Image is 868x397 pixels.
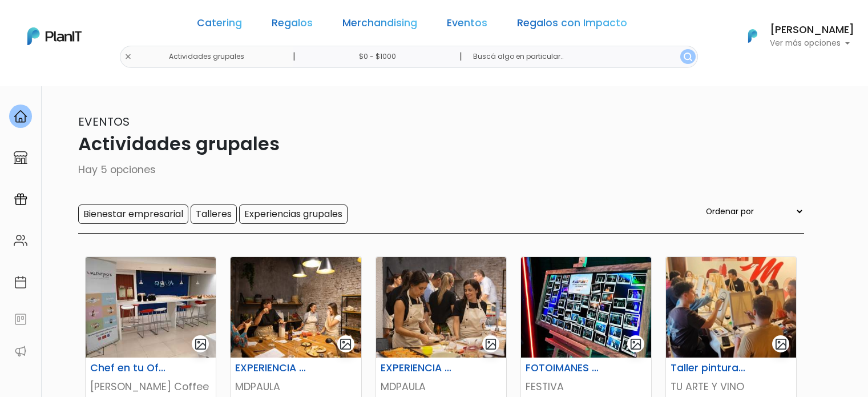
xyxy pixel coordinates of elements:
[521,257,651,358] img: thumb_WhatsApp_Image_2025-04-11_at_15.49.58__1_.jpeg
[14,193,27,206] img: campaigns-02234683943229c281be62815700db0a1741e53638e28bf9629b52c665b00959.svg
[629,338,643,351] img: gallery-light
[293,50,296,63] p: |
[27,27,82,45] img: PlanIt Logo
[14,344,27,358] img: partners-52edf745621dab592f3b2c58e3bca9d71375a7ef29c3b500c9f145b62cc070d4.svg
[517,18,627,32] a: Regalos con Impacto
[197,18,242,32] a: Catering
[14,110,27,123] img: home-e721727adea9d79c4d83392d1f703f7f8bce08238fde08b1acbfd93340b81755.svg
[447,18,487,32] a: Eventos
[194,338,207,351] img: gallery-light
[519,362,609,374] h6: FOTOIMANES PARA EVENTOS
[272,18,313,32] a: Regalos
[14,312,27,326] img: feedback-78b5a0c8f98aac82b08bfc38622c3050aee476f2c9584af64705fc4e61158814.svg
[124,53,132,61] img: close-6986928ebcb1d6c9903e3b54e860dbc4d054630f23adef3a32610726dff6a82b.svg
[64,162,804,177] p: Hay 5 opciones
[666,257,796,358] img: thumb_D6814F5D-7A98-45F1-976D-876BABEF358B.jpeg
[83,362,173,374] h6: Chef en tu Oficina
[485,338,498,351] img: gallery-light
[78,204,188,224] input: Bienestar empresarial
[64,130,804,158] p: Actividades grupales
[239,204,348,224] input: Experiencias grupales
[86,257,216,358] img: thumb_WhatsApp_Image_2022-05-03_at_13.49.04.jpeg
[526,379,647,394] p: FESTIVA
[684,53,692,61] img: search_button-432b6d5273f82d61273b3651a40e1bd1b912527efae98b1b7a1b2c0702e16a8d.svg
[376,257,506,358] img: thumb_WhatsApp_Image_2025-04-01_at_15.31.48.jpeg
[64,113,804,130] p: Eventos
[671,379,792,394] p: TU ARTE Y VINO
[733,21,854,51] button: PlanIt Logo [PERSON_NAME] Ver más opciones
[459,50,462,63] p: |
[191,204,237,224] input: Talleres
[14,234,27,247] img: people-662611757002400ad9ed0e3c099ab2801c6687ba6c219adb57efc949bc21e19d.svg
[14,151,27,165] img: marketplace-4ceaa7011d94191e9ded77b95e3339b90024bf715f7c57f8cf31f2d8c509eaba.svg
[235,379,356,394] p: MDPAULA
[231,257,361,358] img: thumb_WhatsApp_Image_2025-04-01_at_15.31.49__2_.jpeg
[14,275,27,289] img: calendar-87d922413cdce8b2cf7b7f5f62616a5cf9e4887200fb71536465627b3292af00.svg
[664,362,754,374] h6: Taller pintura en la oficina
[339,338,352,351] img: gallery-light
[464,46,697,68] input: Buscá algo en particular..
[90,379,211,394] p: [PERSON_NAME] Coffee
[374,362,464,374] h6: EXPERIENCIA GASTRONOMICA 2
[770,39,854,47] p: Ver más opciones
[342,18,417,32] a: Merchandising
[770,25,854,35] h6: [PERSON_NAME]
[740,23,765,49] img: PlanIt Logo
[774,338,788,351] img: gallery-light
[228,362,318,374] h6: EXPERIENCIA GASTRONOMICA
[381,379,502,394] p: MDPAULA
